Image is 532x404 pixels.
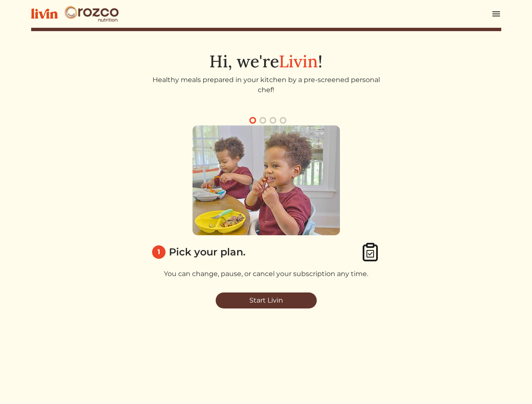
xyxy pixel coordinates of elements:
[64,5,119,22] img: Orozco Nutrition
[360,242,380,262] img: clipboard_check-4e1afea9aecc1d71a83bd71232cd3fbb8e4b41c90a1eb376bae1e516b9241f3c.svg
[216,292,317,308] a: Start Livin
[192,125,340,235] img: 1_pick_plan-58eb60cc534f7a7539062c92543540e51162102f37796608976bb4e513d204c1.png
[491,9,501,19] img: menu_hamburger-cb6d353cf0ecd9f46ceae1c99ecbeb4a00e71ca567a856bd81f57e9d8c17bb26.svg
[169,245,246,260] div: Pick your plan.
[152,245,166,259] div: 1
[149,269,384,279] p: You can change, pause, or cancel your subscription any time.
[31,51,501,72] h1: Hi, we're !
[279,50,318,72] span: Livin
[149,75,384,95] p: Healthy meals prepared in your kitchen by a pre-screened personal chef!
[31,8,58,19] img: livin-logo-a0d97d1a881af30f6274990eb6222085a2533c92bbd1e4f22c21b4f0d0e3210c.svg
